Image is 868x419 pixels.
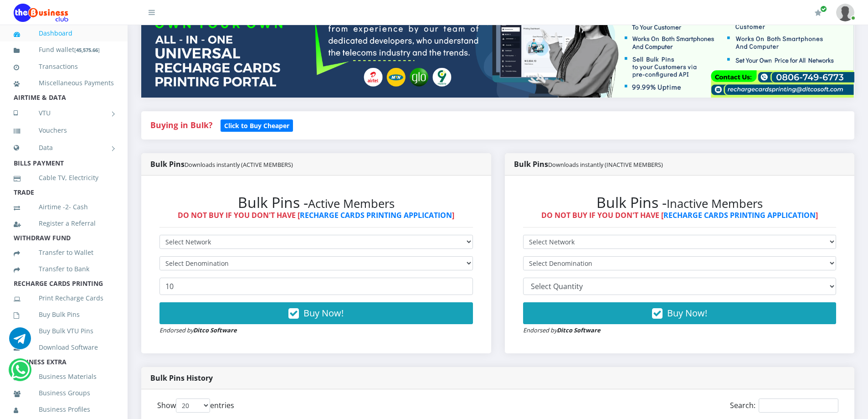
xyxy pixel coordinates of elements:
[14,72,114,93] a: Miscellaneous Payments
[185,160,293,169] small: Downloads instantly (ACTIVE MEMBERS)
[523,194,837,211] h2: Bulk Pins -
[150,159,293,169] strong: Bulk Pins
[178,210,454,220] strong: DO NOT BUY IF YOU DON'T HAVE [ ]
[815,9,822,16] i: Renew/Upgrade Subscription
[308,196,395,212] small: Active Members
[157,398,234,413] label: Show entries
[514,159,663,169] strong: Bulk Pins
[14,167,114,188] a: Cable TV, Electricity
[159,278,473,295] input: Enter Quantity
[14,242,114,263] a: Transfer to Wallet
[159,302,473,324] button: Buy Now!
[224,121,289,130] b: Click to Buy Cheaper
[663,210,816,220] a: RECHARGE CARDS PRINTING APPLICATION
[14,304,114,325] a: Buy Bulk Pins
[9,334,31,349] a: Chat for support
[759,398,838,413] input: Search:
[836,4,854,21] img: User
[14,197,114,217] a: Airtime -2- Cash
[74,47,100,53] small: [ ]
[14,136,114,159] a: Data
[14,56,114,77] a: Transactions
[14,259,114,279] a: Transfer to Bank
[820,5,827,12] span: Renew/Upgrade Subscription
[176,398,210,413] select: Showentries
[14,366,114,387] a: Business Materials
[14,23,114,44] a: Dashboard
[221,119,293,130] a: Click to Buy Cheaper
[300,210,452,220] a: RECHARGE CARDS PRINTING APPLICATION
[557,326,601,334] strong: Ditco Software
[667,307,707,319] span: Buy Now!
[14,383,114,403] a: Business Groups
[14,213,114,234] a: Register a Referral
[548,160,663,169] small: Downloads instantly (INACTIVE MEMBERS)
[14,39,114,61] a: Fund wallet[45,575.66]
[150,373,213,383] strong: Bulk Pins History
[523,326,601,334] small: Endorsed by
[150,119,212,130] strong: Buying in Bulk?
[76,47,98,53] b: 45,575.66
[14,120,114,141] a: Vouchers
[14,4,68,22] img: Logo
[11,366,30,381] a: Chat for support
[730,398,838,413] label: Search:
[523,302,837,324] button: Buy Now!
[159,194,473,211] h2: Bulk Pins -
[667,196,763,212] small: Inactive Members
[14,337,114,358] a: Download Software
[159,326,237,334] small: Endorsed by
[14,102,114,124] a: VTU
[303,307,344,319] span: Buy Now!
[541,210,818,220] strong: DO NOT BUY IF YOU DON'T HAVE [ ]
[193,326,237,334] strong: Ditco Software
[14,321,114,341] a: Buy Bulk VTU Pins
[14,288,114,309] a: Print Recharge Cards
